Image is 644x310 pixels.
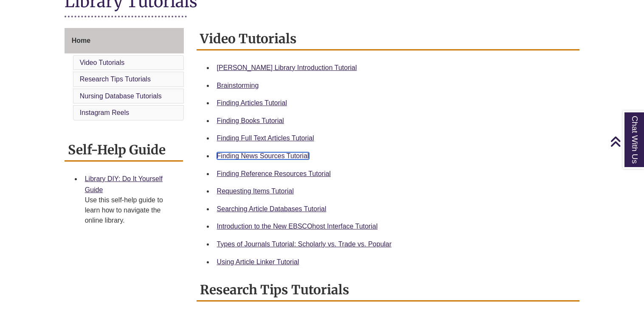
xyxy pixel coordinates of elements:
a: Back to Top [610,136,642,147]
a: Requesting Items Tutorial [217,187,294,195]
a: Video Tutorials [80,59,125,66]
a: Searching Article Databases Tutorial [217,205,326,212]
a: Finding News Sources Tutorial [217,152,309,159]
a: Types of Journals Tutorial: Scholarly vs. Trade vs. Popular [217,240,392,248]
a: Using Article Linker Tutorial [217,258,299,265]
span: Home [72,37,90,44]
a: Home [65,28,184,53]
div: Guide Page Menu [65,28,184,122]
a: Introduction to the New EBSCOhost Interface Tutorial [217,223,378,230]
a: Finding Reference Resources Tutorial [217,170,331,177]
a: Nursing Database Tutorials [80,92,162,100]
a: Finding Books Tutorial [217,117,284,124]
a: Finding Full Text Articles Tutorial [217,134,314,142]
a: Brainstorming [217,82,259,89]
h2: Research Tips Tutorials [197,279,580,302]
a: Finding Articles Tutorial [217,99,287,106]
a: Library DIY: Do It Yourself Guide [85,175,163,193]
div: Use this self-help guide to learn how to navigate the online library. [85,195,176,226]
h2: Video Tutorials [197,28,580,50]
h2: Self-Help Guide [65,139,183,162]
a: [PERSON_NAME] Library Introduction Tutorial [217,64,357,71]
a: Instagram Reels [80,109,129,116]
a: Research Tips Tutorials [80,75,151,83]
